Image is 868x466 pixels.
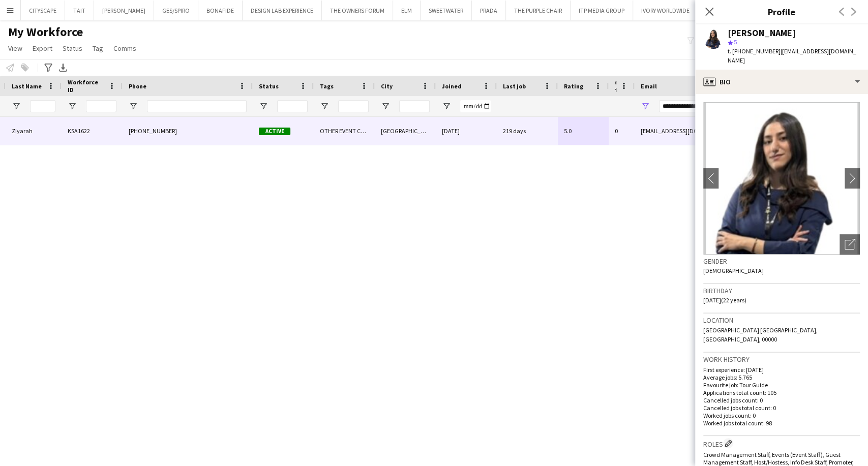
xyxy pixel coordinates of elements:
[86,100,116,112] input: Workforce ID Filter Input
[703,267,764,274] span: [DEMOGRAPHIC_DATA]
[243,1,322,20] button: DESIGN LAB EXPERIENCE
[63,44,82,53] span: Status
[154,1,198,20] button: GES/SPIRO
[442,102,451,111] button: Open Filter Menu
[703,102,860,255] img: Crew avatar or photo
[12,82,42,90] span: Last Name
[4,42,26,55] a: View
[399,100,430,112] input: City Filter Input
[129,102,138,111] button: Open Filter Menu
[703,257,860,266] h3: Gender
[641,102,650,111] button: Open Filter Menu
[728,47,781,55] span: t. [PHONE_NUMBER]
[703,355,860,364] h3: Work history
[93,44,103,53] span: Tag
[641,82,657,90] span: Email
[322,1,393,20] button: THE OWNERS FORUM
[421,1,472,20] button: SWEETWATER
[129,82,146,90] span: Phone
[320,82,334,90] span: Tags
[703,316,860,325] h3: Location
[109,42,140,55] a: Comms
[558,117,609,145] div: 5.0
[198,1,243,20] button: BONAFIDE
[375,117,436,145] div: [GEOGRAPHIC_DATA]
[259,128,290,135] span: Active
[381,82,393,90] span: City
[88,42,107,55] a: Tag
[503,82,526,90] span: Last job
[30,100,55,112] input: Last Name Filter Input
[703,326,818,343] span: [GEOGRAPHIC_DATA] [GEOGRAPHIC_DATA], [GEOGRAPHIC_DATA], 00000
[703,366,860,374] p: First experience: [DATE]
[320,102,329,111] button: Open Filter Menu
[460,100,491,112] input: Joined Filter Input
[42,61,54,74] app-action-btn: Advanced filters
[338,100,369,112] input: Tags Filter Input
[68,102,77,111] button: Open Filter Menu
[695,5,868,18] h3: Profile
[6,117,62,145] div: Ziyarah
[497,117,558,145] div: 219 days
[703,296,746,304] span: [DATE] (22 years)
[703,412,860,419] p: Worked jobs count: 0
[703,419,860,427] p: Worked jobs total count: 98
[259,102,268,111] button: Open Filter Menu
[12,102,21,111] button: Open Filter Menu
[472,1,506,20] button: PRADA
[659,100,832,112] input: Email Filter Input
[62,117,123,145] div: KSA1622
[21,1,65,20] button: CITYSCAPE
[703,404,860,412] p: Cancelled jobs total count: 0
[57,61,69,74] app-action-btn: Export XLSX
[703,374,860,381] p: Average jobs: 5.765
[695,70,868,94] div: Bio
[58,42,86,55] a: Status
[65,1,94,20] button: TAIT
[381,102,390,111] button: Open Filter Menu
[840,234,860,255] div: Open photos pop-in
[94,1,154,20] button: [PERSON_NAME]
[28,42,56,55] a: Export
[314,117,375,145] div: OTHER EVENT COMPANY HIRE
[728,47,856,64] span: | [EMAIL_ADDRESS][DOMAIN_NAME]
[703,286,860,295] h3: Birthday
[8,24,83,40] span: My Workforce
[728,28,796,38] div: [PERSON_NAME]
[615,25,616,147] span: Jobs (last 90 days)
[442,82,462,90] span: Joined
[703,381,860,389] p: Favourite job: Tour Guide
[703,396,860,404] p: Cancelled jobs count: 0
[68,78,104,94] span: Workforce ID
[633,1,698,20] button: IVORY WORLDWIDE
[609,117,635,145] div: 0
[436,117,497,145] div: [DATE]
[506,1,571,20] button: THE PURPLE CHAIR
[113,44,136,53] span: Comms
[703,438,860,449] h3: Roles
[564,82,583,90] span: Rating
[703,389,860,396] p: Applications total count: 105
[8,44,22,53] span: View
[635,117,838,145] div: [EMAIL_ADDRESS][DOMAIN_NAME]
[277,100,308,112] input: Status Filter Input
[147,100,247,112] input: Phone Filter Input
[33,44,52,53] span: Export
[259,82,279,90] span: Status
[571,1,633,20] button: ITP MEDIA GROUP
[393,1,421,20] button: ELM
[123,117,253,145] div: [PHONE_NUMBER]
[734,38,737,46] span: 5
